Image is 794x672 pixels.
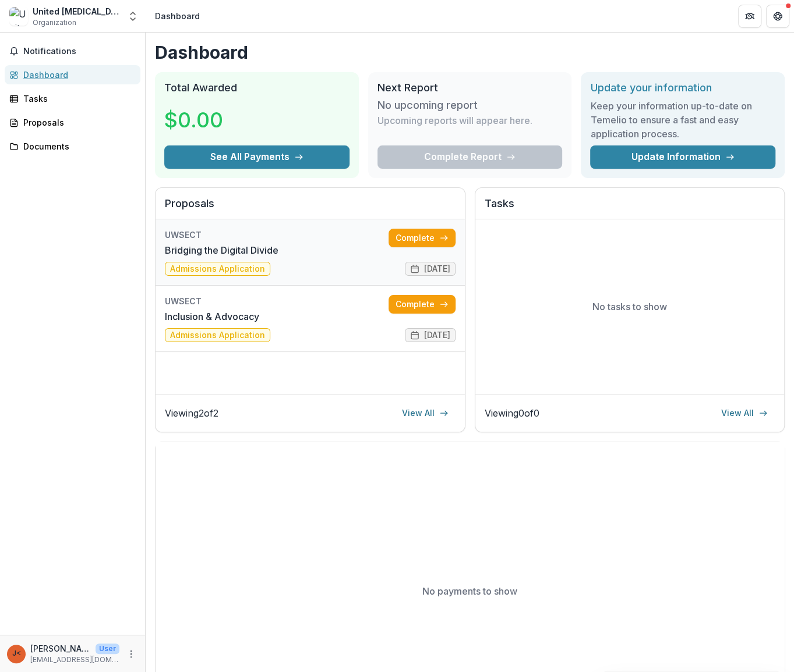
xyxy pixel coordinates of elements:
a: Proposals [5,113,140,132]
span: Notifications [23,47,136,56]
div: Documents [23,140,131,152]
button: See All Payments [164,145,350,169]
p: User [96,643,119,654]
a: Bridging the Digital Divide [165,243,278,257]
a: Complete [389,295,456,314]
h2: Total Awarded [164,81,350,94]
p: [PERSON_NAME] <[EMAIL_ADDRESS][DOMAIN_NAME]> <[EMAIL_ADDRESS][DOMAIN_NAME]> [30,642,91,655]
span: Organization [33,17,76,28]
h3: Keep your information up-to-date on Temelio to ensure a fast and easy application process. [590,99,775,141]
h2: Proposals [165,197,456,219]
a: Complete [389,229,456,247]
h3: $0.00 [164,104,252,136]
button: Open entity switcher [125,5,141,28]
div: Proposals [23,116,131,129]
h3: No upcoming report [377,99,478,112]
a: Dashboard [5,65,140,84]
div: Tasks [23,93,131,105]
h2: Next Report [377,81,563,94]
a: View All [714,404,775,422]
p: No tasks to show [592,300,667,314]
div: Dashboard [155,10,200,22]
a: Documents [5,137,140,156]
p: Upcoming reports will appear here. [377,113,532,127]
button: More [124,647,138,661]
a: Tasks [5,89,140,108]
h2: Tasks [485,197,775,219]
p: Viewing 0 of 0 [485,406,539,420]
p: [EMAIL_ADDRESS][DOMAIN_NAME] [30,655,119,665]
button: Notifications [5,42,140,61]
nav: breadcrumb [150,8,204,24]
div: Dashboard [23,69,131,81]
img: United Cerebral Palsy Association of Eastern Connecticut Inc. [9,7,28,26]
h1: Dashboard [155,42,785,63]
a: View All [395,404,456,422]
button: Partners [738,5,761,28]
a: Update Information [590,145,775,169]
div: United [MEDICAL_DATA] Association of Eastern [US_STATE] Inc. [33,5,120,17]
button: Get Help [766,5,789,28]
div: Joanna Marrero <grants@ucpect.org> <grants@ucpect.org> [12,650,21,657]
p: Viewing 2 of 2 [165,406,218,420]
h2: Update your information [590,81,775,94]
a: Inclusion & Advocacy [165,310,259,323]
